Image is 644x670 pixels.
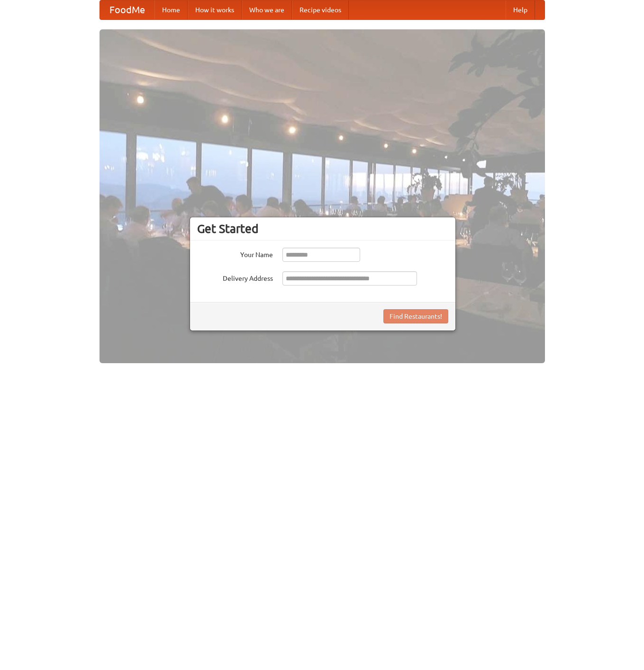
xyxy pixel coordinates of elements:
[197,222,448,236] h3: Get Started
[100,0,154,19] a: FoodMe
[292,0,349,19] a: Recipe videos
[154,0,188,19] a: Home
[506,0,535,19] a: Help
[242,0,292,19] a: Who we are
[188,0,242,19] a: How it works
[383,309,448,323] button: Find Restaurants!
[197,248,273,259] label: Your Name
[197,271,273,283] label: Delivery Address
